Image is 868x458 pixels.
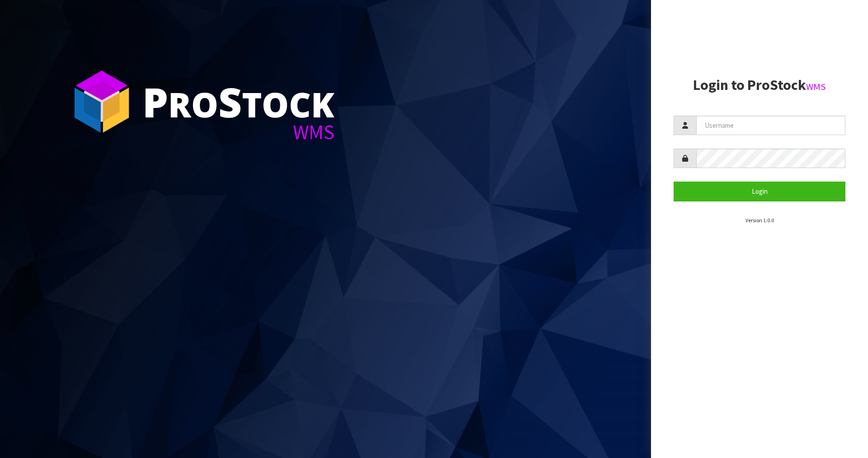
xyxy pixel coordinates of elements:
[68,68,136,136] img: ProStock Cube
[142,122,335,142] div: WMS
[745,217,774,224] small: Version 1.0.0
[142,74,168,129] span: P
[674,77,845,93] h2: Login to ProStock
[696,116,845,135] input: Username
[806,81,826,93] small: WMS
[142,81,335,122] div: ro tock
[674,182,845,201] button: Login
[218,74,242,129] span: S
